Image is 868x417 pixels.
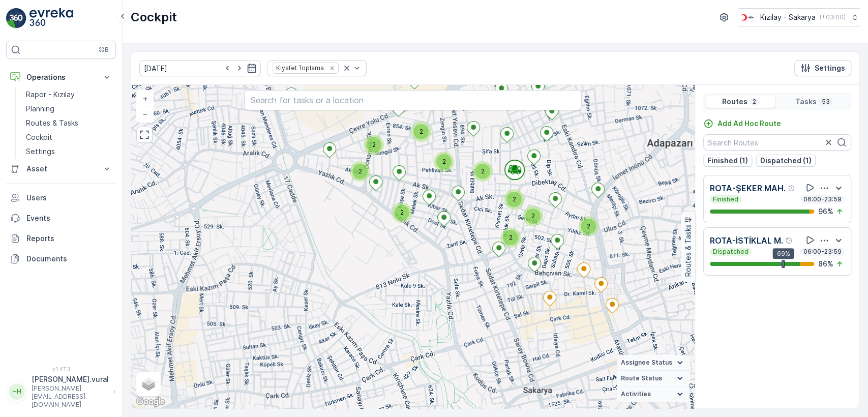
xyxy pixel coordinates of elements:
[131,9,177,25] p: Cockpit
[785,236,793,245] div: Help Tooltip Icon
[6,208,116,228] a: Events
[26,90,75,100] p: Rapor - Kızılay
[500,227,521,248] div: 2
[481,167,484,175] span: 2
[32,374,109,384] p: [PERSON_NAME].vural
[710,234,783,247] p: ROTA-İSTİKLAL M.
[26,164,96,174] p: Asset
[6,159,116,179] button: Asset
[617,386,690,402] summary: Activities
[703,134,851,151] input: Search Routes
[531,212,534,220] span: 2
[9,383,25,400] div: HH
[139,60,261,76] input: dd/mm/yyyy
[26,193,112,203] p: Users
[712,195,739,203] p: Finished
[364,135,384,155] div: 2
[26,146,55,157] p: Settings
[22,116,116,130] a: Routes & Tasks
[818,259,833,269] p: 86 %
[707,156,748,166] p: Finished (1)
[273,63,325,73] div: Kıyafet Toplama
[434,152,454,172] div: 2
[6,8,26,28] img: logo
[738,8,860,26] button: Kızılay - Sakarya(+03:00)
[578,216,598,236] div: 2
[6,67,116,87] button: Operations
[818,206,833,217] p: 96 %
[621,390,651,398] span: Activities
[683,225,693,277] p: Routes & Tasks
[738,12,756,23] img: k%C4%B1z%C4%B1lay_DTAvauz.png
[134,395,167,408] img: Google
[710,182,786,194] p: ROTA-ŞEKER MAH.
[815,63,845,73] p: Settings
[703,118,781,129] a: Add Ad Hoc Route
[143,109,148,118] span: −
[26,213,112,223] p: Events
[137,373,160,395] a: Layers
[244,90,582,110] input: Search for tasks or a location
[760,156,812,166] p: Dispatched (1)
[504,189,524,210] div: 2
[703,155,752,167] button: Finished (1)
[22,102,116,116] a: Planning
[137,91,153,106] a: Zoom In
[358,167,362,175] span: 2
[137,106,153,122] a: Zoom Out
[508,233,512,241] span: 2
[22,87,116,102] a: Rapor - Kızılay
[621,374,662,382] span: Route Status
[788,184,796,192] div: Help Tooltip Icon
[26,254,112,264] p: Documents
[722,97,747,107] p: Routes
[26,118,78,128] p: Routes & Tasks
[372,141,375,148] span: 2
[617,355,690,371] summary: Assignee Status
[6,374,116,409] button: HH[PERSON_NAME].vural[PERSON_NAME][EMAIL_ADDRESS][DOMAIN_NAME]
[419,128,423,135] span: 2
[802,195,843,203] p: 06:00-23:59
[621,359,672,367] span: Assignee Status
[821,98,831,106] p: 53
[350,161,370,182] div: 2
[586,222,590,230] span: 2
[26,132,52,142] p: Cockpit
[143,94,147,103] span: +
[326,64,338,72] div: Remove Kıyafet Toplama
[99,46,109,54] p: ⌘B
[6,249,116,269] a: Documents
[22,144,116,159] a: Settings
[392,202,412,223] div: 2
[134,395,167,408] a: Open this area in Google Maps (opens a new window)
[6,188,116,208] a: Users
[32,384,109,409] p: [PERSON_NAME][EMAIL_ADDRESS][DOMAIN_NAME]
[617,371,690,386] summary: Route Status
[26,104,54,114] p: Planning
[6,228,116,249] a: Reports
[6,366,116,372] span: v 1.47.3
[26,233,112,244] p: Reports
[795,97,817,107] p: Tasks
[820,13,846,21] p: ( +03:00 )
[773,248,794,259] div: 69%
[512,195,516,203] span: 2
[411,122,431,142] div: 2
[472,161,493,182] div: 2
[22,130,116,144] a: Cockpit
[442,158,445,165] span: 2
[794,60,851,76] button: Settings
[752,98,757,106] p: 2
[717,118,781,129] p: Add Ad Hoc Route
[29,8,73,28] img: logo_light-DOdMpM7g.png
[523,206,543,226] div: 2
[26,72,96,82] p: Operations
[760,12,816,22] p: Kızılay - Sakarya
[400,208,403,216] span: 2
[712,248,750,256] p: Dispatched
[802,248,843,256] p: 06:00-23:59
[756,155,816,167] button: Dispatched (1)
